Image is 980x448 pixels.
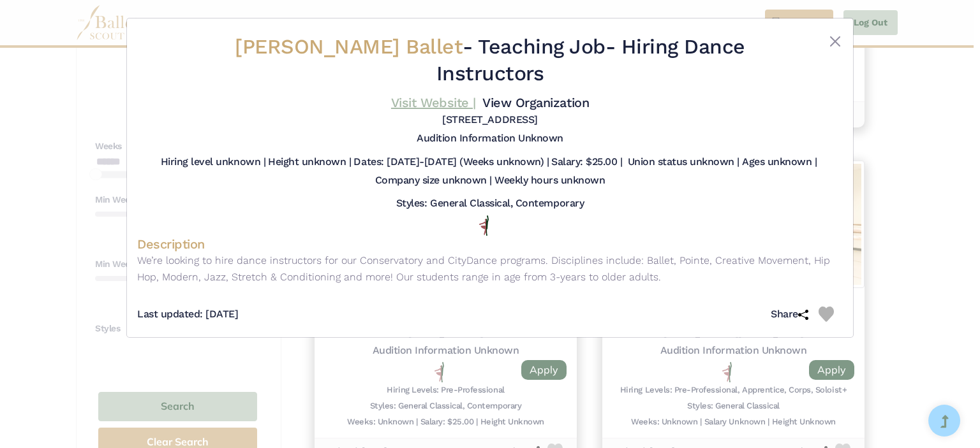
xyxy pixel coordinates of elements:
h5: Styles: General Classical, Contemporary [396,197,584,210]
h5: Salary: $25.00 | [551,155,622,169]
h5: Share [771,308,819,321]
h5: Weekly hours unknown [494,174,605,187]
h5: Company size unknown | [375,174,492,187]
span: Teaching Job [478,34,605,59]
h4: Description [137,236,843,252]
h5: [STREET_ADDRESS] [442,113,537,127]
h5: Last updated: [DATE] [137,308,238,321]
h5: Hiring level unknown | [161,155,265,169]
img: All [479,215,489,236]
a: Visit Website | [391,95,476,110]
img: Heart [819,307,834,322]
h2: - - Hiring Dance Instructors [196,34,784,87]
span: [PERSON_NAME] Ballet [235,34,463,59]
h5: Ages unknown | [742,155,817,169]
p: We’re looking to hire dance instructors for our Conservatory and CityDance programs. Disciplines ... [137,252,843,285]
h5: Audition Information Unknown [417,132,563,145]
h5: Union status unknown | [628,155,739,169]
a: View Organization [482,95,589,110]
button: Close [828,34,843,49]
h5: Height unknown | [268,155,351,169]
h5: Dates: [DATE]-[DATE] (Weeks unknown) | [353,155,549,169]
